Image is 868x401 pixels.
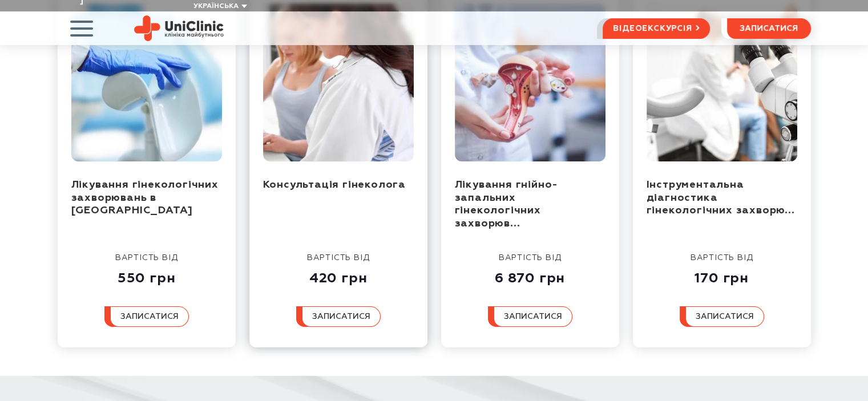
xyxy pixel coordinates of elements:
div: 550 грн [115,263,178,287]
span: Українська [193,3,239,10]
button: записатися [296,306,381,327]
span: записатися [696,313,754,321]
span: записатися [504,313,562,321]
div: 170 грн [691,263,753,287]
span: записатися [312,313,370,321]
button: Українська [191,2,247,11]
div: 6 870 грн [495,263,565,287]
span: записатися [740,25,798,33]
div: вартість від [115,253,178,263]
img: Лікування гінекологічних захворювань в Запоріжжі [71,4,222,161]
button: записатися [104,306,189,327]
button: записатися [488,306,572,327]
button: записатися [727,18,811,39]
a: відеоекскурсія [603,18,709,39]
img: Консультація гінеколога [263,4,414,161]
div: вартість від [691,253,753,263]
a: Лікування гнійно-запальних гінекологічних захворюв... [455,180,559,229]
a: Консультація гінеколога [263,180,406,190]
a: Інструментальна діагностика гінекологічних захворю... [647,180,795,216]
span: відеоекскурсія [613,19,692,38]
div: вартість від [495,253,565,263]
span: записатися [120,313,179,321]
img: Uniclinic [134,15,224,41]
button: записатися [680,306,764,327]
div: 420 грн [307,263,370,287]
img: Лікування гнійно-запальних гінекологічних захворювань [455,4,605,161]
div: вартість від [307,253,370,263]
img: Інструментальна діагностика гінекологічних захворювань [647,4,797,161]
a: Лікування гінекологічних захворювань в [GEOGRAPHIC_DATA] [71,180,219,216]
